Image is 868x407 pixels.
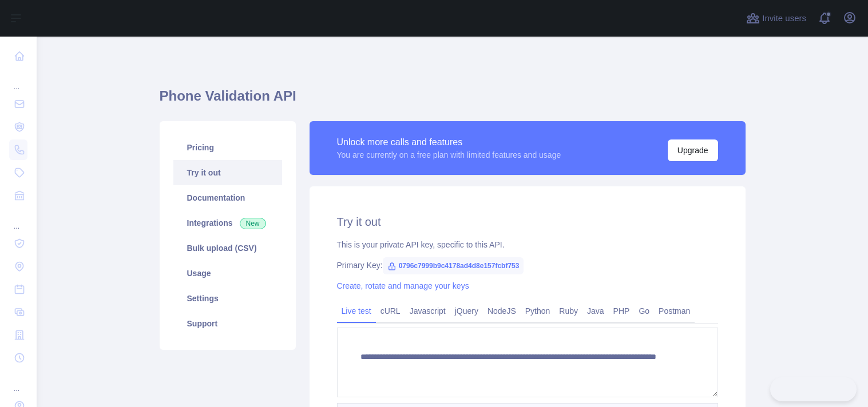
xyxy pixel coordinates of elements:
div: This is your private API key, specific to this API. [337,239,718,250]
a: Create, rotate and manage your keys [337,281,469,290]
div: Unlock more calls and features [337,135,561,149]
a: cURL [376,302,405,320]
a: Go [634,302,654,320]
span: Invite users [762,12,806,25]
div: Primary Key: [337,260,718,271]
a: Pricing [173,135,282,160]
a: Live test [337,302,376,320]
h1: Phone Validation API [160,87,746,114]
a: Documentation [173,185,282,210]
a: NodeJS [483,302,521,320]
span: New [240,218,266,229]
h2: Try it out [337,214,718,230]
a: Ruby [554,302,582,320]
button: Invite users [744,9,808,27]
a: Python [521,302,555,320]
button: Upgrade [668,139,718,161]
div: ... [9,208,27,231]
a: Settings [173,286,282,311]
a: Bulk upload (CSV) [173,236,282,261]
a: Support [173,311,282,336]
a: Java [582,302,609,320]
a: Try it out [173,160,282,185]
a: Usage [173,261,282,286]
iframe: Toggle Customer Support [770,377,857,401]
div: You are currently on a free plan with limited features and usage [337,149,561,161]
a: jQuery [450,302,483,320]
a: Integrations New [173,210,282,236]
div: ... [9,69,27,91]
div: ... [9,370,27,393]
a: PHP [609,302,635,320]
a: Javascript [405,302,450,320]
span: 0796c7999b9c4178ad4d8e157fcbf753 [383,257,524,274]
a: Postman [654,302,695,320]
